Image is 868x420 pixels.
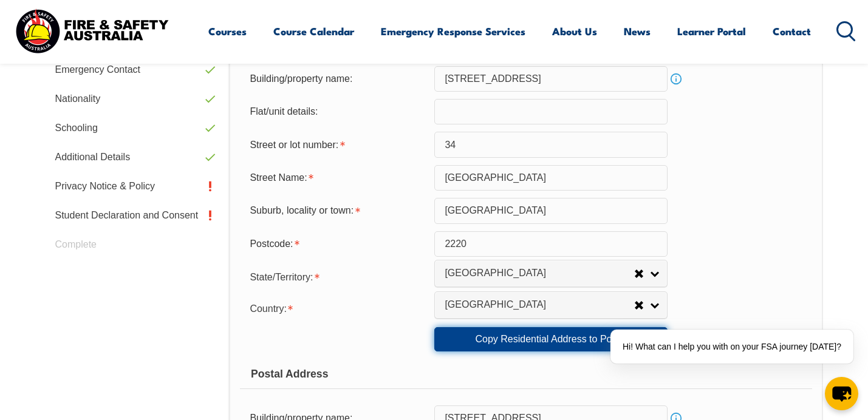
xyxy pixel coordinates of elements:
a: Contact [773,15,811,47]
span: State/Territory: [250,272,313,282]
span: [GEOGRAPHIC_DATA] [445,267,634,280]
span: [GEOGRAPHIC_DATA] [445,299,634,311]
a: News [624,15,651,47]
a: Student Declaration and Consent [46,201,223,230]
a: Copy Residential Address to Postal [434,327,668,351]
div: State/Territory is required. [240,264,434,288]
div: Street Name is required. [240,166,434,189]
a: Courses [208,15,247,47]
a: Course Calendar [273,15,354,47]
div: Postcode is required. [240,232,434,256]
span: Country: [250,303,286,314]
div: Building/property name: [240,67,434,90]
a: Emergency Response Services [381,15,525,47]
a: Info [668,70,685,87]
div: Suburb, locality or town is required. [240,199,434,222]
a: Learner Portal [677,15,746,47]
a: Privacy Notice & Policy [46,172,223,201]
div: Postal Address [240,359,812,389]
div: Flat/unit details: [240,100,434,123]
div: Country is required. [240,296,434,320]
a: Nationality [46,84,223,113]
button: chat-button [825,377,858,410]
a: Schooling [46,113,223,143]
div: Street or lot number is required. [240,133,434,156]
a: Emergency Contact [46,55,223,84]
div: Hi! What can I help you with on your FSA journey [DATE]? [610,330,853,364]
a: About Us [552,15,597,47]
a: Additional Details [46,143,223,172]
